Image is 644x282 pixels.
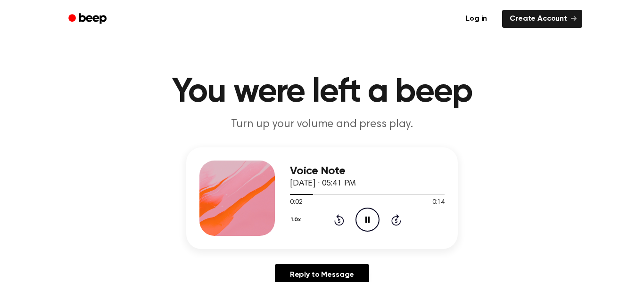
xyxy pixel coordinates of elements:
span: 0:14 [432,198,445,208]
span: 0:02 [290,198,302,208]
p: Turn up your volume and press play. [141,117,503,132]
button: 1.0x [290,212,304,228]
h1: You were left a beep [81,75,563,109]
h3: Voice Note [290,165,445,177]
a: Log in [456,8,496,30]
a: Create Account [502,10,582,28]
span: [DATE] · 05:41 PM [290,179,356,188]
a: Beep [62,10,115,28]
